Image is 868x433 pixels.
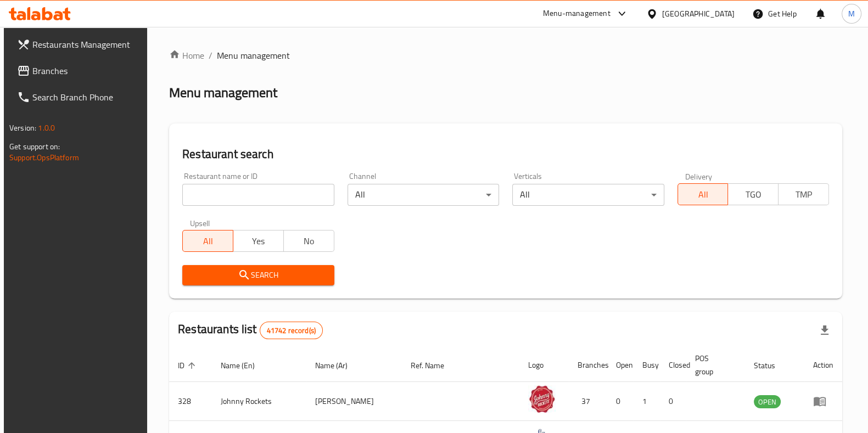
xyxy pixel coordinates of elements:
[660,382,686,421] td: 0
[32,91,140,104] span: Search Branch Phone
[813,395,833,408] div: Menu
[754,396,781,408] span: OPEN
[238,233,279,249] span: Yes
[677,183,729,205] button: All
[848,8,855,20] span: M
[685,172,713,180] label: Delivery
[607,348,634,382] th: Open
[221,359,269,372] span: Name (En)
[634,348,660,382] th: Busy
[169,49,842,62] nav: breadcrumb
[804,348,842,382] th: Action
[695,352,732,378] span: POS group
[260,322,323,339] div: Total records count
[169,84,277,102] h2: Menu management
[233,230,284,252] button: Yes
[9,139,60,154] span: Get support on:
[754,359,789,372] span: Status
[217,49,290,62] span: Menu management
[348,184,499,206] div: All
[169,382,212,421] td: 328
[660,348,686,382] th: Closed
[182,146,829,162] h2: Restaurant search
[727,183,779,205] button: TGO
[411,359,458,372] span: Ref. Name
[212,382,306,421] td: Johnny Rockets
[182,230,233,252] button: All
[169,49,204,62] a: Home
[9,121,36,135] span: Version:
[32,38,140,51] span: Restaurants Management
[182,184,334,206] input: Search for restaurant name or ID..
[634,382,660,421] td: 1
[315,359,362,372] span: Name (Ar)
[38,121,55,135] span: 1.0.0
[569,382,607,421] td: 37
[190,219,210,227] label: Upsell
[607,382,634,421] td: 0
[191,268,325,282] span: Search
[543,7,611,20] div: Menu-management
[732,187,774,203] span: TGO
[569,348,607,382] th: Branches
[783,187,825,203] span: TMP
[512,184,664,206] div: All
[528,385,556,413] img: Johnny Rockets
[260,325,322,336] span: 41742 record(s)
[209,49,212,62] li: /
[283,230,334,252] button: No
[187,233,229,249] span: All
[8,58,149,84] a: Branches
[9,150,79,165] a: Support.OpsPlatform
[306,382,402,421] td: [PERSON_NAME]
[178,359,199,372] span: ID
[32,64,140,77] span: Branches
[811,317,838,344] div: Export file
[778,183,829,205] button: TMP
[8,84,149,110] a: Search Branch Phone
[682,187,724,203] span: All
[288,233,330,249] span: No
[182,265,334,285] button: Search
[8,31,149,58] a: Restaurants Management
[519,348,569,382] th: Logo
[178,321,323,339] h2: Restaurants list
[662,8,735,20] div: [GEOGRAPHIC_DATA]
